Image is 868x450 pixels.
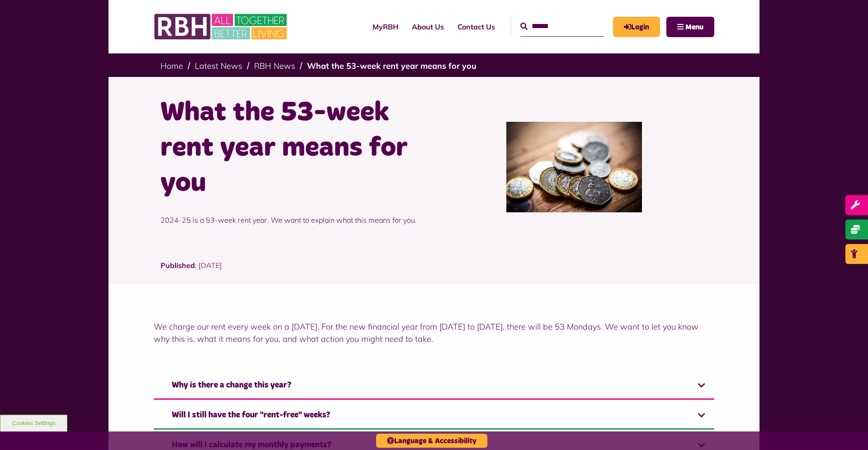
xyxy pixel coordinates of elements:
[376,434,487,448] button: Language & Accessibility
[307,61,476,71] a: What the 53-week rent year means for you
[160,95,427,201] h1: What the 53-week rent year means for you
[366,14,405,39] a: MyRBH
[827,409,868,450] iframe: Netcall Web Assistant for live chat
[160,261,195,270] strong: Published
[666,17,714,37] button: Navigation
[613,17,660,37] a: MyRBH
[451,14,502,39] a: Contact Us
[160,260,708,284] p: : [DATE]
[685,24,703,31] span: Menu
[506,122,642,212] img: Money 2
[405,14,451,39] a: About Us
[160,61,183,71] a: Home
[160,201,427,239] p: 2024-25 is a 53-week rent year. We want to explain what this means for you.
[154,9,289,44] img: RBH
[154,402,714,430] a: Will I still have the four "rent-free" weeks?
[154,321,714,345] p: We charge our rent every week on a [DATE]. For the new financial year from [DATE] to [DATE], ther...
[154,372,714,400] a: Why is there a change this year?
[195,61,242,71] a: Latest News
[254,61,295,71] a: RBH News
